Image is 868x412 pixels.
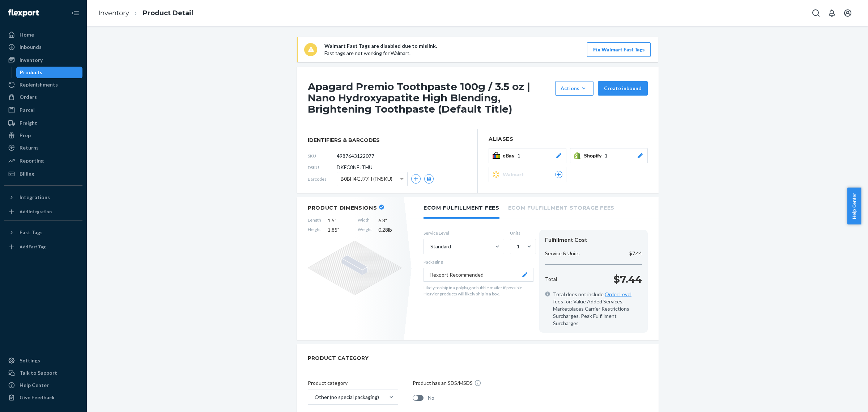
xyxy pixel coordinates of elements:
[308,81,552,114] h1: Apagard Premio Toothpaste 100g / 3.5 oz | Nano Hydroxyapatite High Blending, Brightening Toothpas...
[68,6,82,20] button: Close Navigation
[20,69,42,76] div: Products
[337,227,339,233] span: "
[314,394,315,401] input: Other (no special packaging)
[424,259,533,265] p: Packaging
[4,241,82,253] a: Add Fast Tag
[20,43,42,51] div: Inbounds
[825,6,839,20] button: Open notifications
[20,209,52,215] div: Add Integration
[4,155,82,167] a: Reporting
[4,192,82,203] button: Integrations
[315,394,379,401] div: Other (no special packaging)
[20,31,34,38] div: Home
[308,379,398,387] p: Product category
[4,227,82,238] button: Fast Tags
[4,54,82,66] a: Inventory
[584,152,605,159] span: Shopify
[503,171,527,178] span: Walmart
[613,272,642,286] p: $7.44
[308,205,377,211] h2: Product Dimensions
[8,9,39,17] img: Flexport logo
[385,217,387,223] span: "
[20,106,35,114] div: Parcel
[308,352,369,365] h2: PRODUCT CATEGORY
[605,291,631,297] a: Order Level
[424,197,499,219] li: Ecom Fulfillment Fees
[508,197,614,217] li: Ecom Fulfillment Storage Fees
[20,382,49,389] div: Help Center
[308,164,337,171] span: DSKU
[809,6,823,20] button: Open Search Box
[489,167,566,182] button: Walmart
[4,104,82,116] a: Parcel
[20,93,37,101] div: Orders
[517,243,520,250] div: 1
[358,226,372,234] span: Weight
[4,117,82,129] a: Freight
[841,6,855,20] button: Open account menu
[4,355,82,366] a: Settings
[847,188,861,224] button: Help Center
[424,230,504,236] label: Service Level
[20,394,55,401] div: Give Feedback
[4,130,82,141] a: Prep
[413,379,473,387] p: Product has an SDS/MSDS
[629,250,642,257] p: $7.44
[341,173,392,185] span: B0BH4GJ77H (FNSKU)
[4,79,82,91] a: Replenishments
[428,394,434,402] span: No
[324,50,437,57] p: Fast tags are not working for Walmart.
[4,41,82,53] a: Inbounds
[335,217,336,223] span: "
[20,357,40,364] div: Settings
[143,9,193,17] a: Product Detail
[518,152,520,159] span: 1
[328,217,351,224] span: 1.5
[20,244,46,250] div: Add Fast Tag
[424,285,533,297] p: Likely to ship in a polybag or bubble mailer if possible. Heavier products will likely ship in a ...
[545,250,580,257] p: Service & Units
[587,42,651,57] button: Fix Walmart Fast Tags
[378,226,402,234] span: 0.28 lb
[570,148,648,163] button: Shopify1
[20,170,34,177] div: Billing
[20,144,39,151] div: Returns
[4,142,82,154] a: Returns
[4,91,82,103] a: Orders
[20,119,37,127] div: Freight
[378,217,402,224] span: 6.8
[503,152,518,159] span: eBay
[328,226,351,234] span: 1.85
[605,152,608,159] span: 1
[308,217,321,224] span: Length
[20,132,31,139] div: Prep
[4,29,82,41] a: Home
[4,379,82,391] a: Help Center
[545,276,557,283] p: Total
[555,81,593,96] button: Actions
[545,236,642,244] div: Fulfillment Cost
[430,243,451,250] div: Standard
[337,164,373,171] span: DKFC8NEJTHU
[20,369,57,377] div: Talk to Support
[424,268,533,282] button: Flexport Recommended
[20,56,43,64] div: Inventory
[4,392,82,403] button: Give Feedback
[561,85,588,92] div: Actions
[324,42,437,50] p: Walmart Fast Tags are disabled due to mislink.
[98,9,129,17] a: Inventory
[20,194,50,201] div: Integrations
[4,206,82,218] a: Add Integration
[358,217,372,224] span: Width
[4,367,82,379] a: Talk to Support
[93,3,199,24] ol: breadcrumbs
[308,136,467,144] span: identifiers & barcodes
[308,153,337,159] span: SKU
[308,176,337,182] span: Barcodes
[308,226,321,234] span: Height
[598,81,648,96] button: Create inbound
[510,230,533,236] label: Units
[4,168,82,180] a: Billing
